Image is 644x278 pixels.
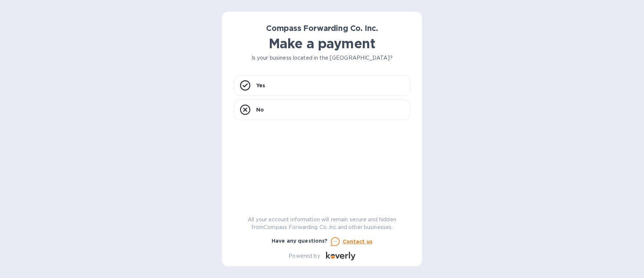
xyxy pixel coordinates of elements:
b: Compass Forwarding Co. Inc. [266,24,378,33]
p: Powered by [289,252,320,260]
b: Have any questions? [272,238,328,244]
p: Is your business located in the [GEOGRAPHIC_DATA]? [234,54,410,62]
u: Contact us [343,239,373,244]
p: Yes [256,82,265,89]
p: All your account information will remain secure and hidden from Compass Forwarding Co. Inc. and o... [234,216,410,231]
p: No [256,106,264,113]
h1: Make a payment [234,36,410,51]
